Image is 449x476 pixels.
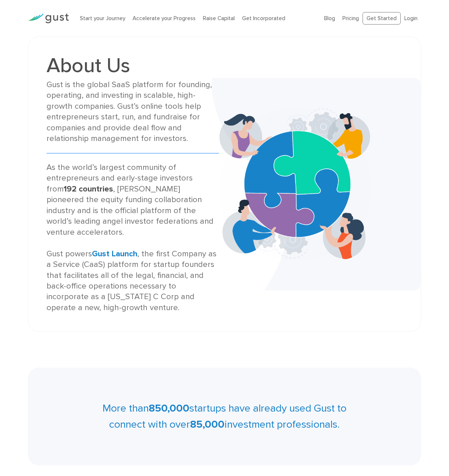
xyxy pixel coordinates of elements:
a: Raise Capital [203,15,235,22]
a: Gust Launch [92,249,137,259]
a: Pricing [342,15,359,22]
a: Blog [324,15,335,22]
img: About Us Banner Bg [212,78,421,290]
strong: 192 countries [64,184,113,194]
strong: 85,000 [190,418,224,431]
div: Gust is the global SaaS platform for founding, operating, and investing in scalable, high-growth ... [47,79,219,144]
a: Login [404,15,418,22]
a: Start your Journey [80,15,125,22]
img: Gust Logo [28,14,69,23]
a: Get Started [363,12,401,25]
a: Accelerate your Progress [133,15,196,22]
h1: About Us [47,55,219,76]
p: More than startups have already used Gust to connect with over investment professionals. [45,401,403,432]
strong: 850,000 [149,402,189,414]
div: As the world’s largest community of entrepreneurs and early-stage investors from , [PERSON_NAME] ... [47,162,219,313]
a: Get Incorporated [242,15,285,22]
